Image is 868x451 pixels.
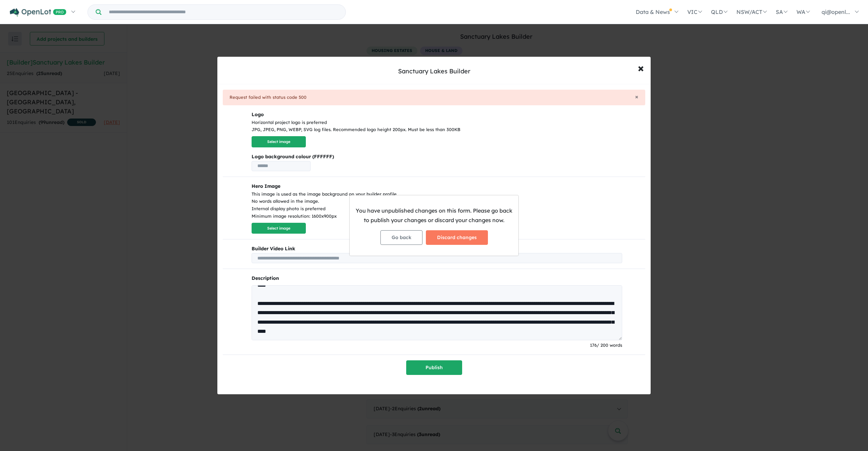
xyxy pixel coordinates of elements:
button: Go back [380,230,422,245]
input: Try estate name, suburb, builder or developer [103,5,344,19]
span: qi@openl... [822,8,850,15]
img: Openlot PRO Logo White [10,8,66,17]
p: You have unpublished changes on this form. Please go back to publish your changes or discard your... [355,206,513,224]
button: Discard changes [426,230,488,245]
